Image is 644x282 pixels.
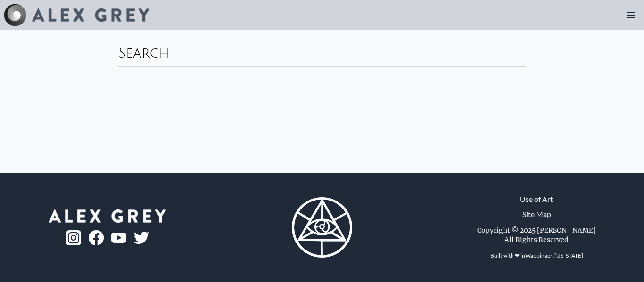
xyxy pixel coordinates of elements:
[477,226,596,235] div: Copyright © 2025 [PERSON_NAME]
[504,235,569,244] div: All Rights Reserved
[525,252,583,259] a: Wappinger, [US_STATE]
[520,193,553,205] a: Use of Art
[118,38,526,66] div: Search
[89,230,104,245] img: fb-logo.png
[111,233,126,243] img: youtube-logo.png
[66,230,81,245] img: ig-logo.png
[487,248,587,263] div: Built with ❤ in
[134,232,149,244] img: twitter-logo.png
[522,209,551,220] a: Site Map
